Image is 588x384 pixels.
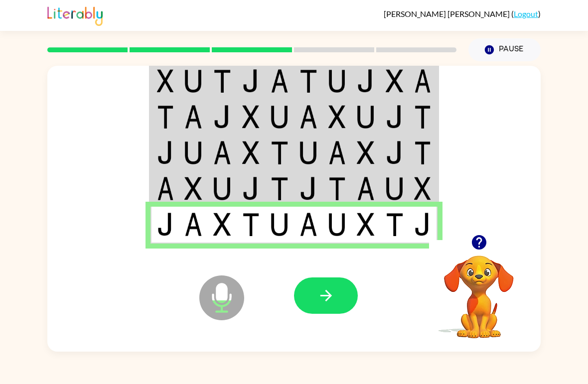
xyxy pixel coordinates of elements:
img: x [357,213,375,236]
img: x [213,213,231,236]
img: j [299,177,317,200]
img: j [157,213,174,236]
img: u [299,141,317,164]
img: j [386,105,404,128]
button: Pause [468,38,541,61]
img: a [414,69,431,93]
img: t [328,177,346,200]
img: j [386,141,404,164]
img: a [357,177,375,200]
img: u [386,177,404,200]
img: t [271,141,289,164]
div: ( ) [384,9,541,18]
img: x [184,177,202,200]
img: a [271,69,289,93]
img: t [386,213,404,236]
video: Your browser must support playing .mp4 files to use Literably. Please try using another browser. [429,240,529,340]
img: t [271,177,289,200]
img: j [213,105,231,128]
img: t [414,105,431,128]
img: u [271,105,289,128]
img: a [157,177,174,200]
img: x [157,69,174,93]
img: x [242,141,260,164]
img: u [328,213,346,236]
img: u [357,105,375,128]
img: j [157,141,174,164]
img: a [184,105,202,128]
img: u [328,69,346,93]
img: u [213,177,231,200]
img: t [213,69,231,93]
img: t [157,105,174,128]
img: t [242,213,260,236]
a: Logout [514,9,538,18]
img: j [242,69,260,93]
img: Literably [47,4,103,26]
img: x [414,177,431,200]
img: a [213,141,231,164]
span: [PERSON_NAME] [PERSON_NAME] [384,9,511,18]
img: x [357,141,375,164]
img: a [328,141,346,164]
img: t [299,69,317,93]
img: j [242,177,260,200]
img: x [242,105,260,128]
img: j [357,69,375,93]
img: a [299,213,317,236]
img: x [386,69,404,93]
img: u [184,69,202,93]
img: u [271,213,289,236]
img: x [328,105,346,128]
img: j [414,213,431,236]
img: a [299,105,317,128]
img: a [184,213,202,236]
img: u [184,141,202,164]
img: t [414,141,431,164]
